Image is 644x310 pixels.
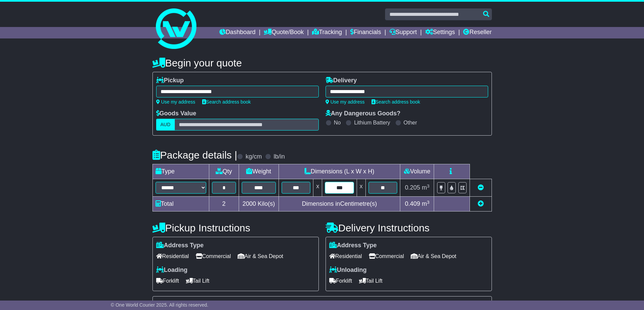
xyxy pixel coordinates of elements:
td: Kilo(s) [239,197,279,212]
td: Type [152,164,209,179]
span: 2000 [242,200,256,207]
a: Dashboard [219,27,256,38]
a: Settings [425,27,455,38]
sup: 3 [427,200,430,205]
td: Dimensions in Centimetre(s) [279,197,400,212]
label: Any Dangerous Goods? [326,110,401,117]
td: Qty [209,164,239,179]
label: Loading [156,266,188,274]
a: Search address book [202,99,251,105]
h4: Package details | [152,149,237,161]
label: Other [404,119,417,126]
td: x [313,179,322,197]
a: Tracking [312,27,342,38]
label: No [334,119,341,126]
a: Quote/Book [264,27,304,38]
span: Commercial [196,251,231,261]
h4: Begin your quote [152,57,492,68]
td: Volume [400,164,434,179]
label: Address Type [329,242,377,249]
td: Total [152,197,209,212]
label: Unloading [329,266,367,274]
span: © One World Courier 2025. All rights reserved. [111,302,209,308]
span: Residential [329,251,362,261]
a: Use my address [326,99,365,105]
span: Forklift [156,276,179,286]
a: Reseller [463,27,492,38]
label: Address Type [156,242,204,249]
a: Financials [350,27,381,38]
label: Pickup [156,77,184,84]
h4: Delivery Instructions [326,222,492,233]
span: 0.205 [405,184,420,191]
label: Lithium Battery [354,119,390,126]
span: m [422,184,430,191]
span: Air & Sea Depot [411,251,456,261]
label: Delivery [326,77,357,84]
a: Use my address [156,99,195,105]
span: Commercial [369,251,404,261]
span: 0.409 [405,200,420,207]
td: Dimensions (L x W x H) [279,164,400,179]
label: kg/cm [245,153,262,161]
td: x [357,179,365,197]
span: Tail Lift [359,276,383,286]
label: AUD [156,119,175,131]
span: Air & Sea Depot [238,251,283,261]
span: Tail Lift [186,276,210,286]
h4: Pickup Instructions [152,222,319,233]
span: Residential [156,251,189,261]
span: m [422,200,430,207]
a: Add new item [478,200,484,207]
sup: 3 [427,184,430,189]
a: Remove this item [478,184,484,191]
td: 2 [209,197,239,212]
td: Weight [239,164,279,179]
a: Search address book [372,99,420,105]
label: Goods Value [156,110,196,117]
label: lb/in [273,153,285,161]
a: Support [389,27,417,38]
span: Forklift [329,276,352,286]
